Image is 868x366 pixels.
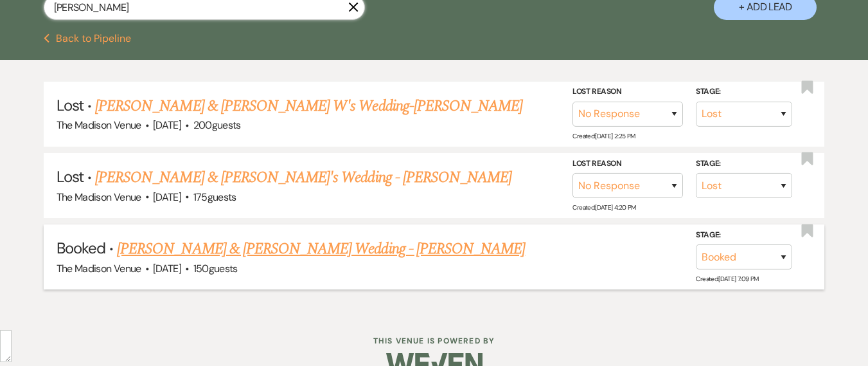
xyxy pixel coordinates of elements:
[57,190,141,204] span: The Madison Venue
[44,33,132,44] button: Back to Pipeline
[57,262,141,275] span: The Madison Venue
[95,95,522,118] a: [PERSON_NAME] & [PERSON_NAME] W's Wedding-[PERSON_NAME]
[57,238,105,258] span: Booked
[117,237,525,261] a: [PERSON_NAME] & [PERSON_NAME] Wedding - [PERSON_NAME]
[572,203,635,212] span: Created: [DATE] 4:20 PM
[153,118,181,132] span: [DATE]
[696,275,758,283] span: Created: [DATE] 7:09 PM
[57,118,141,132] span: The Madison Venue
[193,118,241,132] span: 200 guests
[153,262,181,275] span: [DATE]
[572,85,683,99] label: Lost Reason
[572,156,683,170] label: Lost Reason
[696,85,792,99] label: Stage:
[57,95,84,115] span: Lost
[193,190,236,204] span: 175 guests
[696,156,792,170] label: Stage:
[193,262,238,275] span: 150 guests
[696,228,792,242] label: Stage:
[572,132,635,140] span: Created: [DATE] 2:25 PM
[153,190,181,204] span: [DATE]
[57,167,84,187] span: Lost
[95,166,511,189] a: [PERSON_NAME] & [PERSON_NAME]'s Wedding - [PERSON_NAME]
